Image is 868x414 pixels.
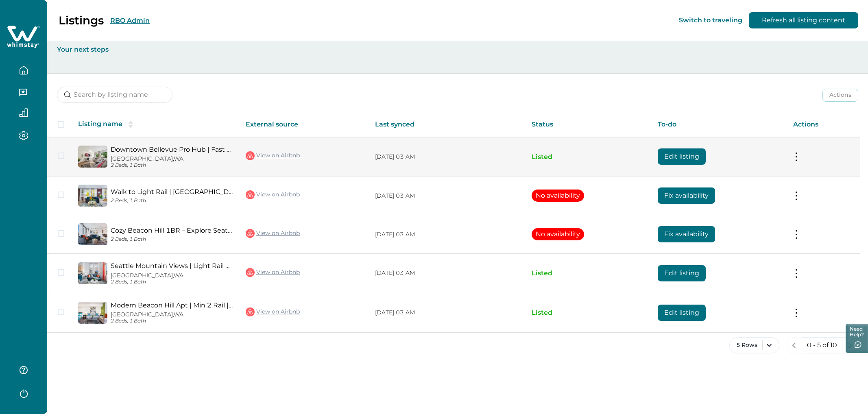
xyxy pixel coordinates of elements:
p: 2 Beds, 1 Bath [111,162,233,168]
a: View on Airbnb [246,190,300,200]
img: propertyImage_Cozy Beacon Hill 1BR – Explore Seattle Easily [78,223,107,245]
th: Status [525,112,651,137]
p: [GEOGRAPHIC_DATA], WA [111,311,233,318]
th: To-do [651,112,787,137]
a: Seattle Mountain Views | Light Rail + Fast WiFi [111,262,233,270]
a: View on Airbnb [246,307,300,317]
a: Walk to Light Rail | [GEOGRAPHIC_DATA] w/ W/D [111,188,233,196]
th: Listing name [72,112,239,137]
p: 0 - 5 of 10 [807,341,837,349]
img: propertyImage_Downtown Bellevue Pro Hub | Fast WiFi + Parking [78,146,107,168]
p: Listed [532,153,645,161]
button: Fix availability [658,187,715,204]
th: Last synced [369,112,525,137]
button: Edit listing [658,305,706,321]
input: Search by listing name [57,87,172,103]
p: [DATE] 03 AM [375,309,519,317]
button: Refresh all listing content [749,12,858,28]
button: RBO Admin [110,17,150,24]
button: Edit listing [658,265,706,281]
a: Downtown Bellevue Pro Hub | Fast WiFi + Parking [111,146,233,153]
p: 2 Beds, 1 Bath [111,318,233,324]
a: Cozy Beacon Hill 1BR – Explore Seattle Easily [111,227,233,234]
button: No availability [532,228,584,240]
p: [DATE] 03 AM [375,269,519,277]
img: propertyImage_Seattle Mountain Views | Light Rail + Fast WiFi [78,262,107,284]
p: Listings [59,13,104,27]
button: Actions [822,89,858,102]
button: 0 - 5 of 10 [802,337,842,353]
p: [DATE] 03 AM [375,153,519,161]
button: No availability [532,190,584,202]
img: propertyImage_Modern Beacon Hill Apt | Min 2 Rail | Parking Incl [78,302,107,324]
button: Edit listing [658,148,706,165]
a: Modern Beacon Hill Apt | Min 2 Rail | Parking Incl [111,301,233,309]
a: View on Airbnb [246,228,300,239]
th: External source [239,112,369,137]
p: Listed [532,269,645,277]
button: sorting [122,120,139,129]
p: [GEOGRAPHIC_DATA], WA [111,155,233,162]
button: 5 Rows [729,337,779,353]
p: Your next steps [57,46,858,54]
p: 2 Beds, 1 Bath [111,198,233,204]
p: [DATE] 03 AM [375,192,519,200]
p: [DATE] 03 AM [375,231,519,239]
a: View on Airbnb [246,150,300,161]
img: propertyImage_Walk to Light Rail | Beacon Hill Studio w/ W/D [78,185,107,207]
p: [GEOGRAPHIC_DATA], WA [111,272,233,279]
button: Fix availability [658,226,715,242]
p: 2 Beds, 1 Bath [111,279,233,285]
a: View on Airbnb [246,267,300,278]
p: Listed [532,309,645,317]
th: Actions [787,112,860,137]
button: next page [842,337,858,353]
p: 2 Beds, 1 Bath [111,236,233,242]
button: previous page [786,337,802,353]
button: Switch to traveling [679,16,742,24]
